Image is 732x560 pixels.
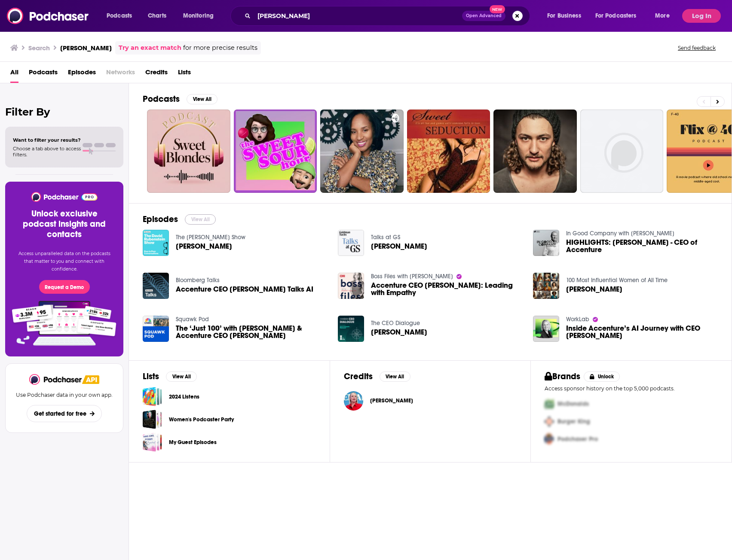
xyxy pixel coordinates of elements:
[462,11,505,21] button: Open AdvancedNew
[60,44,112,52] h3: [PERSON_NAME]
[595,10,637,22] span: For Podcasters
[145,65,168,83] a: Credits
[371,243,427,250] a: Julie Sweet
[178,65,191,83] a: Lists
[183,43,257,53] span: for more precise results
[169,392,199,402] a: 2024 Listens
[176,286,313,293] span: Accenture CEO [PERSON_NAME] Talks AI
[344,371,410,382] a: CreditsView All
[166,371,197,382] button: View All
[143,94,217,104] a: PodcastsView All
[10,65,18,83] a: All
[169,438,217,447] a: My Guest Episodes
[370,397,413,404] a: Julie Sweet
[649,9,680,23] button: open menu
[533,273,559,299] img: Julie Sweet
[547,10,581,22] span: For Business
[380,371,410,382] button: View All
[344,371,373,382] h2: Credits
[143,273,169,299] img: Accenture CEO Julie Sweet Talks AI
[176,243,232,250] span: [PERSON_NAME]
[675,44,718,52] button: Send feedback
[5,106,123,118] h2: Filter By
[584,371,620,382] button: Unlock
[29,65,58,83] a: Podcasts
[34,410,86,417] span: Get started for free
[338,273,364,299] img: Accenture CEO Julie Sweet: Leading with Empathy
[566,239,718,253] a: HIGHLIGHTS: Julie Sweet - CEO of Accenture
[101,9,143,23] button: open menu
[655,10,670,22] span: More
[566,325,718,339] a: Inside Accenture’s AI Journey with CEO Julie Sweet
[541,413,557,430] img: Second Pro Logo
[143,214,178,225] h2: Episodes
[541,430,557,448] img: Third Pro Logo
[176,316,209,323] a: Squawk Pod
[371,329,427,336] span: [PERSON_NAME]
[107,10,132,22] span: Podcasts
[143,230,169,256] img: Julie Sweet
[27,405,102,422] button: Get started for free
[338,230,364,256] img: Julie Sweet
[371,329,427,336] a: Julie Sweet
[590,9,649,23] button: open menu
[13,137,81,143] span: Want to filter your results?
[176,234,245,241] a: The David Rubenstein Show
[143,316,169,342] img: The ‘Just 100’ with Paul Tudor Jones & Accenture CEO Julie Sweet
[338,316,364,342] img: Julie Sweet
[183,10,214,22] span: Monitoring
[566,277,668,284] a: 100 Most Influential Women of All Time
[533,230,559,256] a: HIGHLIGHTS: Julie Sweet - CEO of Accenture
[371,243,427,250] span: [PERSON_NAME]
[557,418,590,425] span: Burger King
[557,435,598,443] span: Podchaser Pro
[533,316,559,342] img: Inside Accenture’s AI Journey with CEO Julie Sweet
[344,391,363,411] img: Julie Sweet
[29,374,83,385] img: Podchaser - Follow, Share and Rate Podcasts
[31,192,98,202] img: Podchaser - Follow, Share and Rate Podcasts
[545,385,718,392] p: Access sponsor history on the top 5,000 podcasts.
[466,14,502,18] span: Open Advanced
[566,316,589,323] a: WorkLab
[371,273,453,280] a: Boss Files with Poppy Harlow
[148,10,166,22] span: Charts
[7,8,89,24] img: Podchaser - Follow, Share and Rate Podcasts
[142,9,172,23] a: Charts
[143,371,159,382] h2: Lists
[68,65,96,83] a: Episodes
[143,371,197,382] a: ListsView All
[239,6,538,26] div: Search podcasts, credits, & more...
[143,387,162,406] a: 2024 Listens
[371,282,523,296] a: Accenture CEO Julie Sweet: Leading with Empathy
[169,415,234,424] a: Women's Podcaster Party
[143,432,162,452] span: My Guest Episodes
[143,94,180,104] h2: Podcasts
[143,214,216,225] a: EpisodesView All
[176,325,328,339] a: The ‘Just 100’ with Paul Tudor Jones & Accenture CEO Julie Sweet
[15,250,113,273] p: Access unparalleled data on the podcasts that matter to you and connect with confidence.
[39,280,90,294] button: Request a Demo
[16,392,113,398] p: Use Podchaser data in your own app.
[143,410,162,429] a: Women's Podcaster Party
[254,9,462,23] input: Search podcasts, credits, & more...
[106,65,135,83] span: Networks
[177,9,225,23] button: open menu
[566,230,674,237] a: In Good Company with Nicolai Tangen
[176,286,313,293] a: Accenture CEO Julie Sweet Talks AI
[541,9,592,23] button: open menu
